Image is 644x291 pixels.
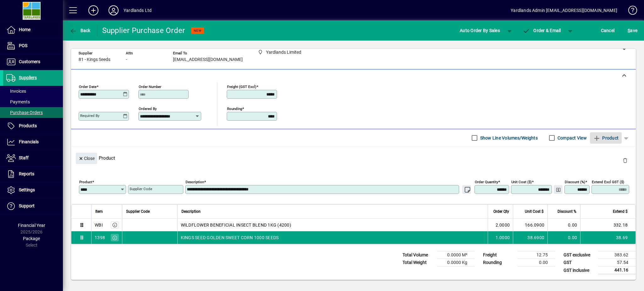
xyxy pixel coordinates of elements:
[181,208,201,215] span: Description
[3,198,63,214] a: Support
[624,1,636,22] a: Knowledge Base
[547,219,580,231] td: 0.00
[74,155,99,161] app-page-header-button: Close
[6,99,30,104] span: Payments
[3,134,63,150] a: Financials
[399,259,437,266] td: Total Weight
[613,208,628,215] span: Extend $
[83,5,103,16] button: Add
[560,266,598,274] td: GST inclusive
[95,234,105,241] div: 1398
[598,266,636,274] td: 441.16
[6,110,43,115] span: Purchase Orders
[598,259,636,266] td: 57.54
[19,203,35,208] span: Support
[590,132,622,144] button: Product
[560,259,598,266] td: GST
[19,123,37,128] span: Products
[186,180,204,184] mat-label: Description
[399,251,437,259] td: Total Volume
[6,89,26,94] span: Invoices
[69,28,91,33] span: Back
[126,208,150,215] span: Supplier Code
[511,5,617,15] div: Yardlands Admin [EMAIL_ADDRESS][DOMAIN_NAME]
[457,25,503,36] button: Auto Order By Sales
[592,180,624,184] mat-label: Extend excl GST ($)
[19,43,27,48] span: POS
[68,25,92,36] button: Back
[513,219,547,231] td: 166.0900
[3,107,63,118] a: Purchase Orders
[518,259,555,266] td: 0.00
[227,85,256,89] mat-label: Freight (GST excl)
[3,86,63,96] a: Invoices
[23,236,40,241] span: Package
[437,259,475,266] td: 0.0000 Kg
[3,166,63,182] a: Reports
[565,180,585,184] mat-label: Discount (%)
[76,153,97,164] button: Close
[598,251,636,259] td: 383.62
[523,28,561,33] span: Order & Email
[480,259,518,266] td: Rounding
[488,219,513,231] td: 2.0000
[63,25,97,36] app-page-header-button: Back
[3,150,63,166] a: Staff
[79,85,97,89] mat-label: Order date
[618,157,633,163] app-page-header-button: Delete
[580,219,636,231] td: 332.18
[580,231,636,244] td: 38.69
[79,180,92,184] mat-label: Product
[19,187,35,192] span: Settings
[560,251,598,259] td: GST exclusive
[3,22,63,38] a: Home
[511,180,532,184] mat-label: Unit Cost ($)
[80,113,99,118] mat-label: Required by
[554,185,563,194] button: Change Price Levels
[3,182,63,198] a: Settings
[194,29,202,33] span: NEW
[3,118,63,134] a: Products
[547,231,580,244] td: 0.00
[19,155,29,160] span: Staff
[173,57,243,62] span: [EMAIL_ADDRESS][DOMAIN_NAME]
[130,187,152,191] mat-label: Supplier Code
[460,25,500,36] span: Auto Order By Sales
[227,107,242,111] mat-label: Rounding
[519,25,564,36] button: Order & Email
[3,54,63,70] a: Customers
[601,25,615,36] span: Cancel
[19,171,34,176] span: Reports
[19,75,37,80] span: Suppliers
[3,96,63,107] a: Payments
[126,57,127,62] span: -
[599,25,616,36] button: Cancel
[139,107,157,111] mat-label: Ordered by
[556,135,587,141] label: Compact View
[181,234,279,241] span: KINGS SEED GOLDEN SWEET CORN 1000 SEEDS
[518,251,555,259] td: 12.75
[618,153,633,168] button: Delete
[78,153,95,164] span: Close
[488,231,513,244] td: 1.0000
[593,133,619,143] span: Product
[95,222,103,228] div: WBI
[475,180,498,184] mat-label: Order Quantity
[102,25,185,36] div: Supplier Purchase Order
[480,251,518,259] td: Freight
[626,25,639,36] button: Save
[181,222,291,228] span: WILDFLOWER BENEFICIAL INSECT BLEND 1KG (4200)
[628,25,637,36] span: ave
[19,27,31,32] span: Home
[493,208,509,215] span: Order Qty
[79,57,110,62] span: 81 - Kings Seeds
[103,5,124,16] button: Profile
[19,139,39,144] span: Financials
[558,208,576,215] span: Discount %
[95,208,103,215] span: Item
[3,38,63,54] a: POS
[19,59,40,64] span: Customers
[437,251,475,259] td: 0.0000 M³
[139,85,161,89] mat-label: Order number
[71,146,636,169] div: Product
